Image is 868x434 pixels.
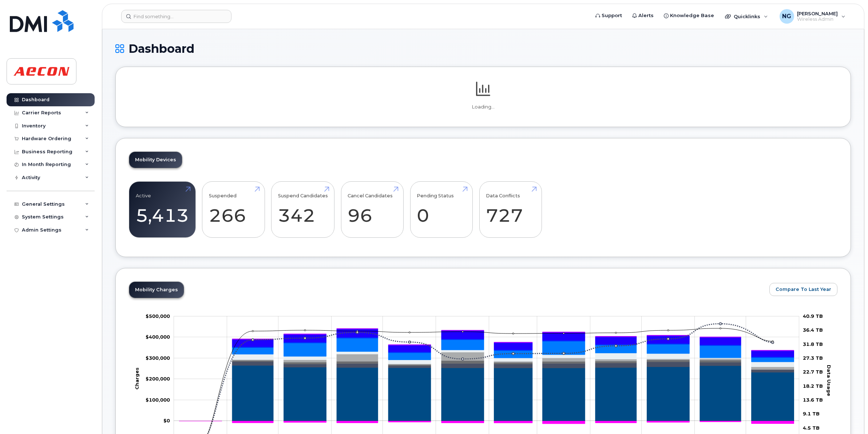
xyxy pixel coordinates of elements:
[129,104,837,110] p: Loading...
[803,411,820,417] tspan: 9.1 TB
[146,334,170,340] tspan: $400,000
[803,327,823,333] tspan: 36.4 TB
[163,418,170,424] tspan: $0
[209,186,258,234] a: Suspended 266
[134,367,140,390] tspan: Charges
[803,425,820,431] tspan: 4.5 TB
[803,313,823,319] tspan: 40.9 TB
[179,366,794,421] g: Rate Plan
[115,42,851,55] h1: Dashboard
[803,341,823,347] tspan: 31.8 TB
[146,334,170,340] g: $0
[417,186,466,234] a: Pending Status 0
[146,376,170,382] g: $0
[146,313,170,319] g: $0
[136,186,189,234] a: Active 5,413
[803,383,823,389] tspan: 18.2 TB
[348,186,397,234] a: Cancel Candidates 96
[146,355,170,361] g: $0
[486,186,535,234] a: Data Conflicts 727
[179,421,794,424] g: Credits
[776,286,831,293] span: Compare To Last Year
[803,355,823,361] tspan: 27.3 TB
[146,355,170,361] tspan: $300,000
[146,376,170,382] tspan: $200,000
[146,313,170,319] tspan: $500,000
[827,365,832,396] tspan: Data Usage
[278,186,328,234] a: Suspend Candidates 342
[129,282,184,298] a: Mobility Charges
[769,283,837,296] button: Compare To Last Year
[803,397,823,403] tspan: 13.6 TB
[146,397,170,403] g: $0
[803,369,823,375] tspan: 22.7 TB
[129,152,182,168] a: Mobility Devices
[146,397,170,403] tspan: $100,000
